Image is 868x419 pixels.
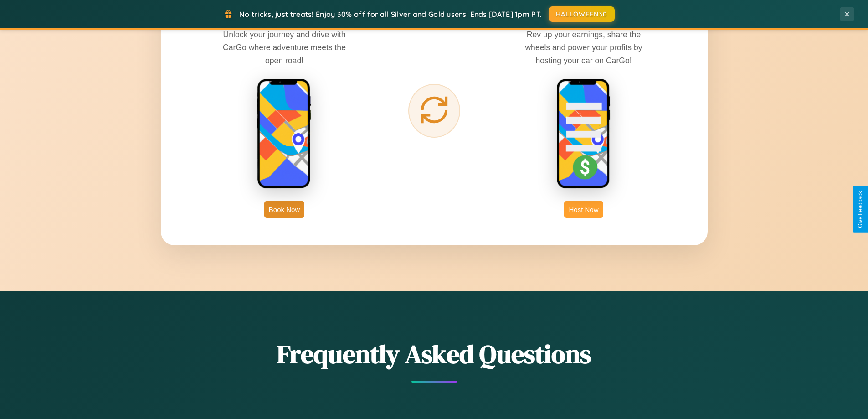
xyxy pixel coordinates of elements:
[239,10,542,19] span: No tricks, just treats! Enjoy 30% off for all Silver and Gold users! Ends [DATE] 1pm PT.
[216,28,353,67] p: Unlock your journey and drive with CarGo where adventure meets the open road!
[515,28,652,67] p: Rev up your earnings, share the wheels and power your profits by hosting your car on CarGo!
[564,201,603,218] button: Host Now
[257,78,312,190] img: rent phone
[857,191,863,228] div: Give Feedback
[161,336,708,372] h2: Frequently Asked Questions
[264,201,304,218] button: Book Now
[549,6,615,22] button: HALLOWEEN30
[556,78,611,190] img: host phone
